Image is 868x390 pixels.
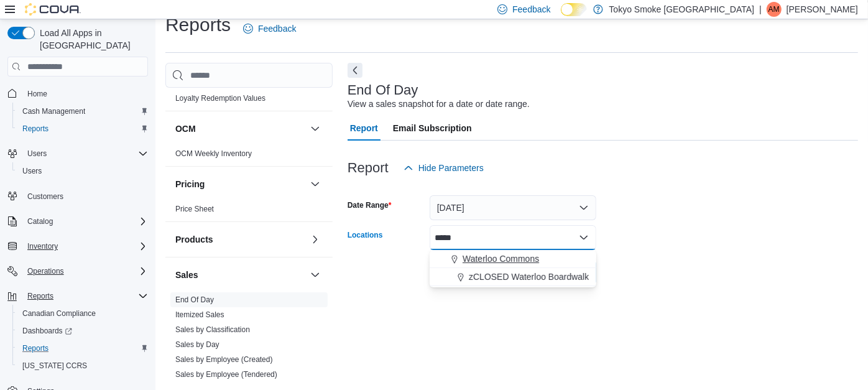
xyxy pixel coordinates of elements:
span: Washington CCRS [17,358,148,373]
div: Pricing [165,202,333,221]
span: Cash Management [22,106,85,116]
span: Operations [27,266,64,276]
button: [US_STATE] CCRS [12,357,153,374]
button: Close list of options [579,233,589,243]
span: Feedback [258,22,296,35]
button: Customers [2,187,153,205]
h3: OCM [175,123,196,135]
span: Reports [17,121,148,136]
h3: Pricing [175,178,205,190]
a: Feedback [238,16,301,41]
a: Dashboards [12,322,153,340]
span: Dark Mode [561,16,561,17]
h3: Products [175,233,213,246]
button: Inventory [2,238,153,255]
span: Home [27,89,47,99]
button: Next [348,63,362,78]
span: Users [22,146,148,161]
a: Cash Management [17,104,90,119]
a: Reports [17,341,53,356]
span: Reports [22,124,48,134]
span: Catalog [27,216,53,226]
span: Price Sheet [175,204,214,214]
a: Price Sheet [175,205,214,213]
div: OCM [165,146,333,166]
span: zCLOSED Waterloo Boardwalk [469,271,589,283]
a: Sales by Employee (Created) [175,355,273,364]
span: Email Subscription [393,116,472,141]
a: Home [22,86,52,101]
div: Choose from the following options [430,250,596,286]
a: Itemized Sales [175,310,224,319]
h1: Reports [165,12,231,37]
span: Reports [27,291,53,301]
span: Users [27,149,47,159]
button: Pricing [308,177,323,192]
span: Inventory [22,239,148,254]
button: Canadian Compliance [12,305,153,322]
button: [DATE] [430,195,596,220]
a: [US_STATE] CCRS [17,358,92,373]
p: Tokyo Smoke [GEOGRAPHIC_DATA] [609,2,755,17]
button: Users [22,146,52,161]
span: Reports [22,343,48,353]
a: Dashboards [17,323,77,338]
button: Inventory [22,239,63,254]
button: Sales [308,267,323,282]
span: Report [350,116,378,141]
a: Customers [22,189,68,204]
span: Customers [27,192,63,202]
button: Reports [22,289,58,304]
button: Pricing [175,178,305,190]
div: Alex Main [767,2,782,17]
span: Operations [22,264,148,279]
span: AM [769,2,780,17]
button: Home [2,84,153,102]
span: Customers [22,188,148,204]
button: OCM [175,123,305,135]
button: Users [2,145,153,162]
span: Users [17,164,148,179]
span: Reports [17,341,148,356]
button: Products [175,233,305,246]
span: Inventory [27,241,58,251]
span: Reports [22,289,148,304]
button: Operations [2,262,153,280]
a: End Of Day [175,295,214,304]
span: Loyalty Redemption Values [175,93,265,103]
span: Canadian Compliance [22,309,96,318]
a: Sales by Classification [175,325,250,334]
button: Reports [12,120,153,137]
h3: Sales [175,269,198,281]
label: Locations [348,230,383,240]
span: Catalog [22,214,148,229]
span: Dashboards [17,323,148,338]
a: OCM Weekly Inventory [175,149,252,158]
span: OCM Weekly Inventory [175,149,252,159]
span: Sales by Classification [175,325,250,335]
span: Hide Parameters [418,162,484,174]
span: Home [22,85,148,101]
a: Loyalty Redemption Values [175,94,265,103]
p: | [759,2,762,17]
button: Operations [22,264,69,279]
span: Sales by Employee (Created) [175,355,273,364]
button: Reports [2,287,153,305]
label: Date Range [348,200,392,210]
h3: End Of Day [348,83,418,98]
img: Cova [25,3,81,16]
span: Sales by Day [175,340,219,350]
span: Cash Management [17,104,148,119]
button: Reports [12,340,153,357]
button: Hide Parameters [399,156,489,180]
a: Reports [17,121,53,136]
span: Users [22,166,42,176]
button: Sales [175,269,305,281]
button: Cash Management [12,103,153,120]
span: Itemized Sales [175,310,224,320]
button: Products [308,232,323,247]
a: Users [17,164,47,179]
input: Dark Mode [561,3,587,16]
span: Canadian Compliance [17,306,148,321]
span: [US_STATE] CCRS [22,361,87,371]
